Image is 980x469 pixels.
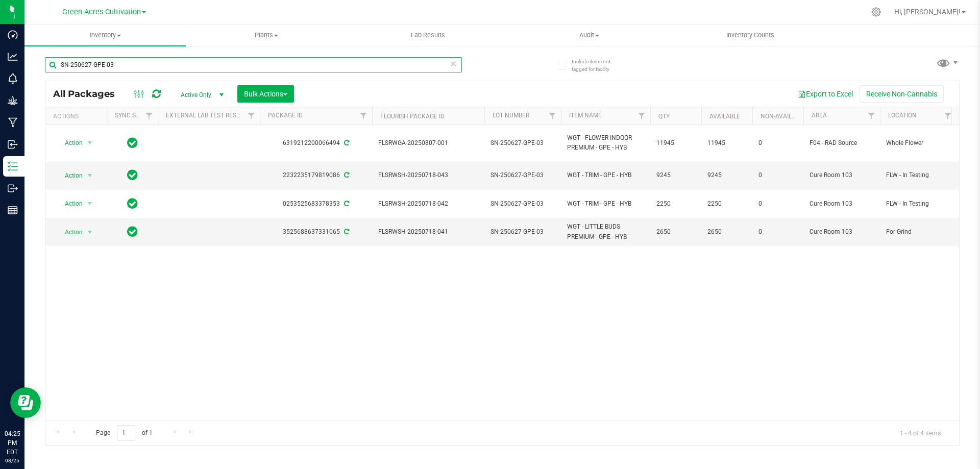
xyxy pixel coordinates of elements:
[243,107,260,125] a: Filter
[5,429,20,457] p: 04:25 PM EDT
[84,136,96,150] span: select
[342,171,349,179] span: Sync from Compliance System
[886,170,950,180] span: FLW - In Testing
[656,170,695,180] span: 9245
[237,85,294,103] button: Bulk Actions
[378,170,478,180] span: FLSRWSH-20250718-043
[633,107,650,125] a: Filter
[894,8,961,16] span: Hi, [PERSON_NAME]!
[10,387,41,418] iframe: Resource center
[244,90,287,98] span: Bulk Actions
[491,199,555,209] span: SN-250627-GPE-03
[491,138,555,148] span: SN-250627-GPE-03
[127,196,138,211] span: In Sync
[258,199,374,209] div: 0253525683378353
[940,107,957,125] a: Filter
[758,170,797,180] span: 0
[758,199,797,209] span: 0
[758,227,797,237] span: 0
[258,138,374,148] div: 6319212200066494
[450,57,457,70] span: Clear
[493,112,529,119] a: Lot Number
[258,170,374,180] div: 2232235179819086
[870,7,883,17] div: Manage settings
[117,425,135,441] input: 1
[84,196,96,211] span: select
[186,24,347,46] a: Plants
[707,199,746,209] span: 2250
[544,107,561,125] a: Filter
[8,73,18,84] inline-svg: Monitoring
[141,107,158,125] a: Filter
[258,227,374,237] div: 3525688637331065
[342,228,349,235] span: Sync from Compliance System
[707,138,746,148] span: 11945
[491,170,555,180] span: SN-250627-GPE-03
[378,138,478,148] span: FLSRWGA-20250807-001
[8,139,18,150] inline-svg: Inbound
[567,222,644,241] span: WGT - LITTLE BUDS PREMIUM - GPE - HYB
[863,107,880,125] a: Filter
[8,95,18,106] inline-svg: Grow
[24,31,186,40] span: Inventory
[656,138,695,148] span: 11945
[860,85,944,103] button: Receive Non-Cannabis
[758,138,797,148] span: 0
[707,170,746,180] span: 9245
[84,225,96,239] span: select
[886,227,950,237] span: For Grind
[56,168,83,183] span: Action
[709,113,740,120] a: Available
[888,112,917,119] a: Location
[87,425,161,441] span: Page of 1
[378,199,478,209] span: FLSRWSH-20250718-042
[8,117,18,128] inline-svg: Manufacturing
[378,227,478,237] span: FLSRWSH-20250718-041
[656,199,695,209] span: 2250
[84,168,96,183] span: select
[508,24,670,46] a: Audit
[5,457,20,464] p: 08/25
[491,227,555,237] span: SN-250627-GPE-03
[8,30,18,40] inline-svg: Dashboard
[53,113,103,120] div: Actions
[810,170,874,180] span: Cure Room 103
[812,112,827,119] a: Area
[8,161,18,171] inline-svg: Inventory
[886,138,950,148] span: Whole Flower
[810,138,874,148] span: F04 - RAD Source
[791,85,860,103] button: Export to Excel
[342,139,349,146] span: Sync from Compliance System
[127,225,138,239] span: In Sync
[45,57,462,72] input: Search Package ID, Item Name, SKU, Lot or Part Number...
[567,133,644,153] span: WGT - FLOWER INDOOR PREMIUM - GPE - HYB
[166,112,246,119] a: External Lab Test Result
[572,58,623,73] span: Include items not tagged for facility
[8,183,18,193] inline-svg: Outbound
[397,31,459,40] span: Lab Results
[24,24,186,46] a: Inventory
[567,170,644,180] span: WGT - TRIM - GPE - HYB
[8,52,18,62] inline-svg: Analytics
[268,112,303,119] a: Package ID
[56,136,83,150] span: Action
[186,31,347,40] span: Plants
[56,225,83,239] span: Action
[53,88,125,100] span: All Packages
[656,227,695,237] span: 2650
[8,205,18,215] inline-svg: Reports
[658,113,670,120] a: Qty
[355,107,372,125] a: Filter
[380,113,445,120] a: Flourish Package ID
[761,113,806,120] a: Non-Available
[670,24,831,46] a: Inventory Counts
[127,168,138,182] span: In Sync
[810,199,874,209] span: Cure Room 103
[892,425,949,440] span: 1 - 4 of 4 items
[569,112,602,119] a: Item Name
[509,31,669,40] span: Audit
[347,24,508,46] a: Lab Results
[567,199,644,209] span: WGT - TRIM - GPE - HYB
[886,199,950,209] span: FLW - In Testing
[707,227,746,237] span: 2650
